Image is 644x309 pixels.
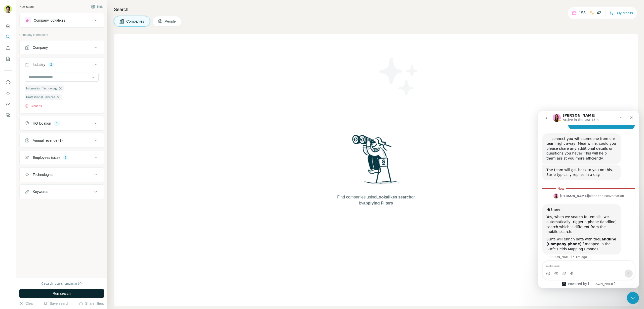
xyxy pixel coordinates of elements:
div: 1 [63,155,68,160]
h4: Search [114,6,638,13]
button: My lists [4,54,12,63]
div: Technologies [33,172,53,177]
button: Use Surfe on LinkedIn [4,78,12,87]
span: Information Technology [26,86,57,91]
button: Hide [88,3,107,11]
div: 1 [54,121,60,126]
button: HQ location1 [20,117,104,129]
button: Company [20,41,104,54]
button: Dashboard [4,100,12,109]
span: Professional Services [26,95,55,99]
div: Keywords [33,189,48,194]
span: Lookalikes search [376,195,411,199]
button: Share filters [79,301,104,306]
button: Technologies [20,169,104,181]
button: Industry2 [20,59,104,73]
div: Employees (size) [33,155,60,160]
button: Clear all [25,104,42,108]
button: Buy credits [610,10,633,17]
div: HQ location [33,121,51,126]
div: 0 search results remaining [42,281,82,286]
span: Companies [126,19,145,24]
div: Company lookalikes [34,18,65,23]
p: 153 [579,10,586,16]
button: Company lookalikes [20,14,104,26]
button: Quick start [4,21,12,30]
div: Industry [33,62,45,67]
span: Run search [53,291,71,296]
button: Clear [19,301,34,306]
p: Company information [19,33,104,37]
div: New search [19,5,35,9]
button: Run search [19,289,104,298]
iframe: Intercom live chat [538,111,639,288]
button: Use Surfe API [4,89,12,98]
iframe: Intercom live chat [627,292,639,304]
div: 2 [48,62,54,67]
p: 42 [597,10,601,16]
span: People [165,19,176,24]
button: Feedback [4,111,12,120]
div: Company [33,45,48,50]
img: Surfe Illustration - Woman searching with binoculars [350,133,402,189]
span: applying Filters [363,201,393,205]
button: Employees (size)1 [20,151,104,164]
button: Enrich CSV [4,43,12,52]
div: Annual revenue ($) [33,138,63,143]
button: Annual revenue ($) [20,134,104,146]
button: Save search [44,301,69,306]
img: Avatar [4,5,12,13]
span: Find companies using or by [336,194,416,206]
img: Surfe Illustration - Stars [376,54,421,99]
button: Search [4,32,12,41]
button: Keywords [20,186,104,198]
